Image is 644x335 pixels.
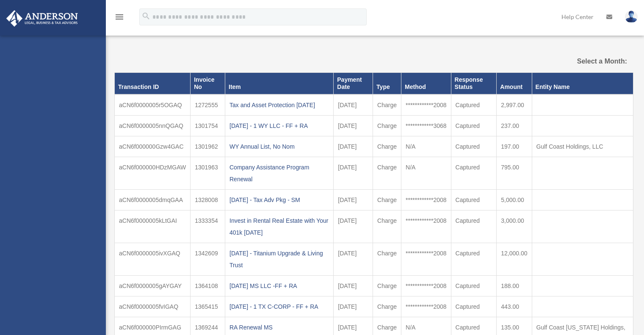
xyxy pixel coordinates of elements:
[114,12,124,22] i: menu
[532,73,633,94] th: Entity Name
[334,275,373,296] td: [DATE]
[191,296,225,317] td: 1365415
[497,210,532,243] td: 3,000.00
[451,243,497,275] td: Captured
[229,215,329,238] div: Invest in Rental Real Estate with Your 401k [DATE]
[334,115,373,136] td: [DATE]
[373,189,401,210] td: Charge
[373,73,401,94] th: Type
[229,99,329,111] div: Tax and Asset Protection [DATE]
[497,243,532,275] td: 12,000.00
[451,189,497,210] td: Captured
[229,247,329,271] div: [DATE] - Titanium Upgrade & Living Trust
[497,94,532,116] td: 2,997.00
[191,136,225,157] td: 1301962
[451,115,497,136] td: Captured
[373,296,401,317] td: Charge
[451,296,497,317] td: Captured
[229,161,329,185] div: Company Assistance Program Renewal
[451,94,497,116] td: Captured
[451,73,497,94] th: Response Status
[334,210,373,243] td: [DATE]
[115,115,191,136] td: aCN6f0000005nnQGAQ
[497,136,532,157] td: 197.00
[497,296,532,317] td: 443.00
[497,157,532,189] td: 795.00
[497,275,532,296] td: 188.00
[115,275,191,296] td: aCN6f0000005gAYGAY
[191,189,225,210] td: 1328008
[191,157,225,189] td: 1301963
[373,115,401,136] td: Charge
[229,194,329,206] div: [DATE] - Tax Adv Pkg - SM
[401,157,451,189] td: N/A
[115,136,191,157] td: aCN6f000000Gzw4GAC
[229,321,329,333] div: RA Renewal MS
[115,94,191,116] td: aCN6f0000005r5OGAQ
[114,15,124,22] a: menu
[225,73,334,94] th: Item
[334,243,373,275] td: [DATE]
[334,189,373,210] td: [DATE]
[334,94,373,116] td: [DATE]
[191,275,225,296] td: 1364108
[373,243,401,275] td: Charge
[373,210,401,243] td: Charge
[229,141,329,152] div: WY Annual List, No Nom
[497,189,532,210] td: 5,000.00
[334,73,373,94] th: Payment Date
[191,73,225,94] th: Invoice No
[497,73,532,94] th: Amount
[401,136,451,157] td: N/A
[373,275,401,296] td: Charge
[451,275,497,296] td: Captured
[191,210,225,243] td: 1333354
[115,243,191,275] td: aCN6f0000005ivXGAQ
[115,157,191,189] td: aCN6f000000HDzMGAW
[115,296,191,317] td: aCN6f0000005fvIGAQ
[334,296,373,317] td: [DATE]
[229,301,329,313] div: [DATE] - 1 TX C-CORP - FF + RA
[401,73,451,94] th: Method
[497,115,532,136] td: 237.00
[141,11,151,21] i: search
[229,280,329,292] div: [DATE] MS LLC -FF + RA
[625,11,638,23] img: User Pic
[373,94,401,116] td: Charge
[553,55,627,67] label: Select a Month:
[115,189,191,210] td: aCN6f0000005dmqGAA
[115,73,191,94] th: Transaction ID
[191,115,225,136] td: 1301754
[334,157,373,189] td: [DATE]
[373,136,401,157] td: Charge
[191,94,225,116] td: 1272555
[4,10,80,27] img: Anderson Advisors Platinum Portal
[229,120,329,132] div: [DATE] - 1 WY LLC - FF + RA
[451,157,497,189] td: Captured
[373,157,401,189] td: Charge
[451,210,497,243] td: Captured
[451,136,497,157] td: Captured
[191,243,225,275] td: 1342609
[334,136,373,157] td: [DATE]
[115,210,191,243] td: aCN6f0000005kLtGAI
[532,136,633,157] td: Gulf Coast Holdings, LLC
